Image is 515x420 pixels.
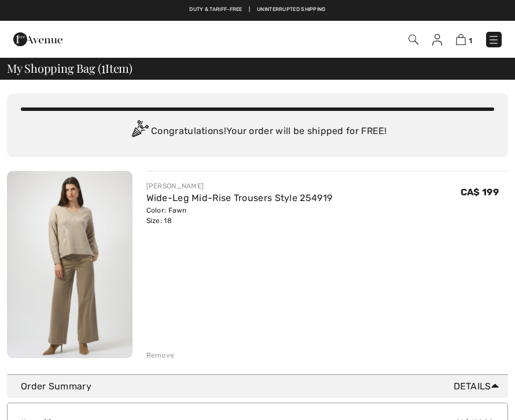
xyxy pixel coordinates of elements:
a: Wide-Leg Mid-Rise Trousers Style 254919 [146,192,333,203]
div: Color: Fawn Size: 18 [146,205,333,226]
img: Search [409,35,418,44]
img: Menu [488,34,499,46]
a: 1 [456,32,472,46]
img: 1ère Avenue [13,28,62,51]
span: 1 [469,36,472,45]
a: 1ère Avenue [13,33,62,44]
a: Free shipping on orders over $99 [182,6,279,14]
span: 1 [101,60,105,75]
img: My Info [432,34,442,46]
span: | [286,6,287,14]
a: Free Returns [294,6,333,14]
span: CA$ 199 [461,187,499,198]
div: Congratulations! Your order will be shipped for FREE! [21,120,494,143]
span: My Shopping Bag ( Item) [7,62,133,74]
img: Wide-Leg Mid-Rise Trousers Style 254919 [7,171,133,358]
span: Details [454,380,503,393]
div: Order Summary [21,380,503,393]
img: Congratulation2.svg [128,120,151,143]
div: [PERSON_NAME] [146,181,333,191]
img: Shopping Bag [456,34,466,45]
div: Remove [146,350,175,360]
